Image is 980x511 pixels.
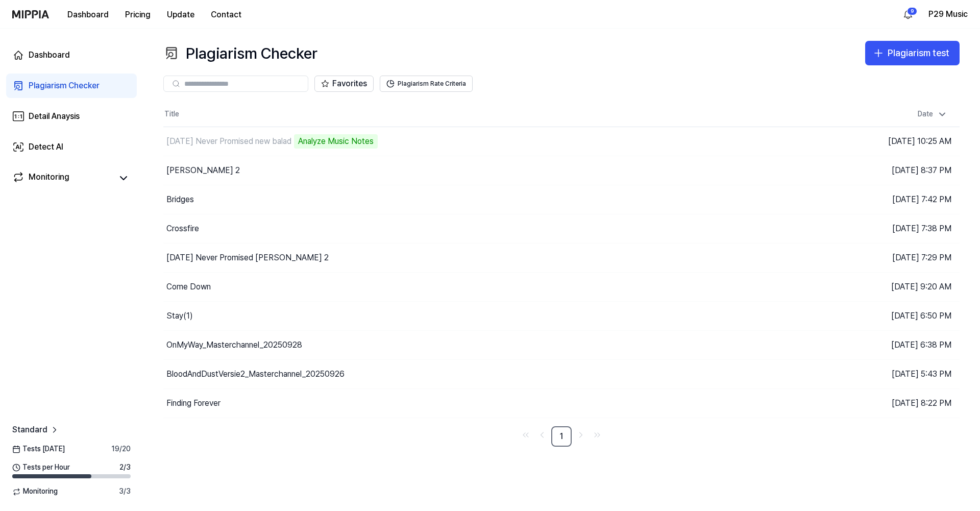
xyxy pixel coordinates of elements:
[761,330,960,359] td: [DATE] 6:38 PM
[865,41,960,65] button: Plagiarism test
[590,428,604,442] a: Go to last page
[166,164,240,177] div: [PERSON_NAME] 2
[159,1,203,29] a: Update
[6,135,137,159] a: Detect AI
[166,281,211,293] div: Come Down
[6,104,137,129] a: Detail Anaysis
[119,486,131,497] span: 3 / 3
[380,76,473,92] button: Plagiarism Rate Criteria
[166,135,291,148] div: [DATE] Never Promised new balad
[12,424,60,436] a: Standard
[166,339,302,351] div: OnMyWay_Masterchannel_20250928
[12,10,49,18] img: logo
[761,388,960,418] td: [DATE] 8:22 PM
[6,74,137,98] a: Plagiarism Checker
[203,5,250,25] button: Contact
[761,214,960,243] td: [DATE] 7:38 PM
[900,6,916,22] button: 알림9
[907,7,917,15] div: 9
[111,444,131,454] span: 19 / 20
[761,243,960,272] td: [DATE] 7:29 PM
[519,428,533,442] a: Go to first page
[12,463,70,473] span: Tests per Hour
[163,102,761,127] th: Title
[29,49,70,61] div: Dashboard
[166,193,194,206] div: Bridges
[314,76,374,92] button: Favorites
[159,5,203,25] button: Update
[551,426,572,447] a: 1
[166,397,220,409] div: Finding Forever
[902,8,914,20] img: 알림
[166,223,199,235] div: Crossfire
[535,428,549,442] a: Go to previous page
[761,272,960,301] td: [DATE] 9:20 AM
[761,301,960,330] td: [DATE] 6:50 PM
[29,171,69,185] div: Monitoring
[761,359,960,388] td: [DATE] 5:43 PM
[928,8,968,20] button: P29 Music
[12,444,65,454] span: Tests [DATE]
[166,310,193,322] div: Stay(1)
[29,141,63,153] div: Detect AI
[166,368,345,380] div: BloodAndDustVersie2_Masterchannel_20250926
[117,5,159,25] button: Pricing
[12,171,112,185] a: Monitoring
[294,134,378,149] div: Analyze Music Notes
[12,424,47,436] span: Standard
[163,41,317,65] div: Plagiarism Checker
[914,106,951,123] div: Date
[163,426,960,447] nav: pagination
[761,127,960,156] td: [DATE] 10:25 AM
[6,43,137,67] a: Dashboard
[888,46,949,61] div: Plagiarism test
[29,110,80,123] div: Detail Anaysis
[166,252,329,264] div: [DATE] Never Promised [PERSON_NAME] 2
[761,156,960,185] td: [DATE] 8:37 PM
[59,5,117,25] button: Dashboard
[761,185,960,214] td: [DATE] 7:42 PM
[29,80,100,92] div: Plagiarism Checker
[12,486,58,497] span: Monitoring
[119,463,131,473] span: 2 / 3
[574,428,588,442] a: Go to next page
